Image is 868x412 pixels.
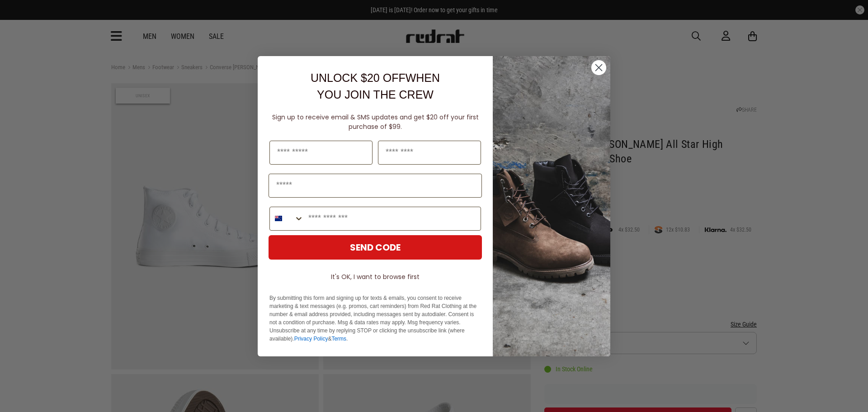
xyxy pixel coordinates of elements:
[270,207,304,230] button: Search Countries
[275,215,282,222] img: New Zealand
[272,113,479,131] span: Sign up to receive email & SMS updates and get $20 off your first purchase of $99.
[294,336,328,342] a: Privacy Policy
[269,235,482,260] button: SEND CODE
[591,60,607,76] button: Close dialog
[269,141,373,165] input: First Name
[406,71,440,84] span: WHEN
[269,269,482,285] button: It's OK, I want to browse first
[331,336,346,342] a: Terms
[7,4,34,31] button: Open LiveChat chat widget
[493,56,610,356] img: f7662613-148e-4c88-9575-6c6b5b55a647.jpeg
[269,174,482,198] input: Email
[317,88,434,101] span: YOU JOIN THE CREW
[311,71,406,84] span: UNLOCK $20 OFF
[269,294,481,343] p: By submitting this form and signing up for texts & emails, you consent to receive marketing & tex...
